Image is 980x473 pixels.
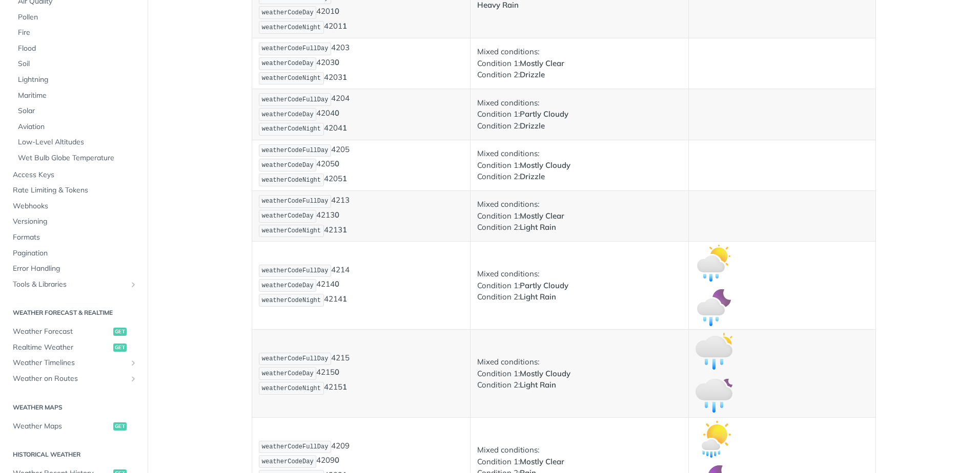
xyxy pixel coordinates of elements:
[13,421,111,432] span: Weather Maps
[8,355,140,371] a: Weather TimelinesShow subpages for Weather Timelines
[18,28,137,38] span: Fire
[262,78,314,85] span: weatherCodeDay
[13,41,140,56] a: Flood
[259,148,463,192] p: 4204 4204 4204
[696,306,732,342] img: mostly_clear_light_rain_day
[129,281,137,289] button: Show subpages for Tools & Libraries
[696,318,732,328] span: Expand image
[520,441,556,450] strong: Light Rain
[335,428,339,438] strong: 0
[259,60,463,104] p: 4203 4203 4203
[342,179,347,188] strong: 1
[520,253,570,263] strong: Mostly Cloudy
[13,264,137,274] span: Error Handling
[262,416,329,423] span: weatherCodeFullDay
[342,443,347,453] strong: 1
[18,44,137,54] span: Flood
[335,76,339,85] strong: 0
[335,252,339,262] strong: 0
[520,265,545,274] strong: Drizzle
[262,24,321,31] span: weatherCodeNight
[13,201,137,211] span: Webhooks
[696,130,732,166] img: partly_cloudy_drizzle_day
[13,119,140,135] a: Aviation
[696,187,732,197] span: Expand image
[8,419,140,434] a: Weather Mapsget
[13,103,140,119] a: Solar
[520,89,545,98] strong: Drizzle
[13,248,137,259] span: Pagination
[13,72,140,88] a: Lightning
[262,328,329,335] span: weatherCodeFullDay
[129,359,137,367] button: Show subpages for Weather Timelines
[8,277,140,292] a: Tools & LibrariesShow subpages for Tools & Libraries
[262,357,321,364] span: weatherCodeNight
[8,324,140,339] a: Weather Forecastget
[696,363,732,373] span: Expand image
[18,91,137,101] span: Maritime
[18,122,137,132] span: Aviation
[342,355,347,364] strong: 1
[13,135,140,150] a: Low-Level Altitudes
[520,177,545,186] strong: Drizzle
[8,199,140,214] a: Webhooks
[262,93,321,100] span: weatherCodeNight
[696,99,732,109] span: Expand image
[335,164,339,174] strong: 0
[696,142,732,152] span: Expand image
[13,170,137,180] span: Access Keys
[335,7,339,16] strong: 0
[113,422,127,431] span: get
[696,275,732,285] span: Expand image
[13,374,127,384] span: Weather on Routes
[262,181,321,188] span: weatherCodeNight
[262,166,314,174] span: weatherCodeDay
[8,214,140,229] a: Versioning
[113,328,127,336] span: get
[696,174,732,211] img: partly_cloudy_drizzle_night
[477,65,682,100] p: Mixed conditions: Condition 1: Condition 2:
[8,371,140,386] a: Weather on RoutesShow subpages for Weather on Routes
[8,230,140,245] a: Formats
[262,240,329,247] span: weatherCodeFullDay
[13,358,127,368] span: Weather Timelines
[696,350,732,387] img: mostly_clear_light_rain_night
[8,183,140,198] a: Rate Limiting & Tokens
[8,340,140,355] a: Realtime Weatherget
[262,342,314,350] span: weatherCodeDay
[8,246,140,261] a: Pagination
[696,262,732,299] img: mostly_cloudy_drizzle_night
[696,41,732,78] img: mostly_clear_drizzle_day
[18,153,137,163] span: Wet Bulb Globe Temperature
[8,167,140,183] a: Access Keys
[129,375,137,383] button: Show subpages for Weather on Routes
[8,403,140,412] h2: Weather Maps
[13,217,137,227] span: Versioning
[342,91,347,100] strong: 1
[262,254,314,262] span: weatherCodeDay
[13,279,127,290] span: Tools & Libraries
[520,77,564,87] strong: Mostly Clear
[13,342,111,353] span: Realtime Weather
[13,185,137,196] span: Rate Limiting & Tokens
[262,152,329,159] span: weatherCodeFullDay
[696,394,732,431] img: partly_cloudy_light_rain_day
[696,406,732,416] span: Expand image
[262,64,329,71] span: weatherCodeFullDay
[477,417,682,452] p: Mixed conditions: Condition 1: Condition 2:
[18,106,137,116] span: Solar
[13,88,140,103] a: Maritime
[13,150,140,166] a: Wet Bulb Globe Temperature
[696,230,732,240] span: Expand image
[8,308,140,317] h2: Weather Forecast & realtime
[262,431,314,438] span: weatherCodeDay
[342,267,347,276] strong: 1
[18,75,137,85] span: Lightning
[520,353,556,362] strong: Light Rain
[13,327,111,337] span: Weather Forecast
[8,450,140,459] h2: Historical Weather
[13,232,137,243] span: Formats
[696,451,732,461] span: Expand image
[520,429,568,439] strong: Partly Cloudy
[18,137,137,147] span: Low-Level Altitudes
